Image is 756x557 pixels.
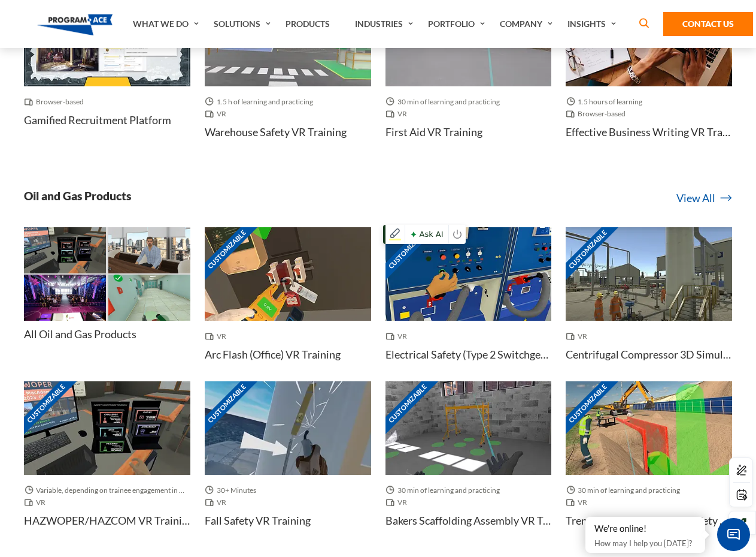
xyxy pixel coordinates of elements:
[676,190,732,206] a: View All
[108,227,190,273] img: Thumbnail - Sales pitch and closing VR Training
[566,125,732,140] h4: Effective business writing VR Training
[566,227,732,321] img: Thumbnail - Centrifugal Compressor 3D Simulation VR Training
[385,227,552,321] img: Thumbnail - Electrical Safety (Type 2 Switchgear) VR Training
[205,125,347,140] h4: Warehouse Safety VR Training
[385,347,552,362] h4: Electrical Safety (Type 2 Switchgear) VR Training
[24,513,190,528] h4: HAZWOPER/HAZCOM VR Training
[24,227,190,365] a: Thumbnail - HAZWOPER/HAZCOM VR Training Thumbnail - Sales pitch and closing VR Training Thumbnail...
[566,96,647,108] span: 1.5 hours of learning
[385,330,412,342] span: VR
[385,496,412,508] span: VR
[205,96,318,108] span: 1.5 h of learning and practicing
[205,513,311,528] h4: Fall Safety VR Training
[205,347,341,362] h4: Arc Flash (Office) VR Training
[24,113,171,128] h4: Gamified recruitment platform
[566,108,630,120] span: Browser-based
[385,381,552,475] img: Thumbnail - Bakers Scaffolding Assembly VR Training
[377,373,438,434] span: Customizable
[205,330,231,342] span: VR
[408,227,446,242] span: Ask AI
[205,484,261,496] span: 30+ Minutes
[385,484,505,496] span: 30 min of learning and practicing
[594,523,696,535] div: We're online!
[566,381,732,475] img: Thumbnail - Trenching and Excavation Safety VR Training
[205,496,231,508] span: VR
[377,219,438,280] span: Customizable
[385,125,482,140] h4: First Aid VR Training
[24,96,89,108] span: Browser-based
[24,227,106,273] img: Thumbnail - HAZWOPER/HAZCOM VR Training
[385,513,552,528] h4: Bakers Scaffolding Assembly VR Training
[566,347,732,362] h4: Centrifugal Compressor 3D Simulation VR Training
[385,227,552,381] a: Customizable Thumbnail - Electrical Safety (Type 2 Switchgear) VR Training VR Electrical Safety (...
[24,484,190,496] span: Variable, depending on trainee engagement in each section.
[24,381,190,475] img: Thumbnail - HAZWOPER/HAZCOM VR Training
[24,327,136,342] h4: All Oil and Gas Products
[24,381,190,547] a: Customizable Thumbnail - HAZWOPER/HAZCOM VR Training Variable, depending on trainee engagement in...
[108,275,190,321] img: Thumbnail - Fire Safety (Office) VR Training
[385,381,552,547] a: Customizable Thumbnail - Bakers Scaffolding Assembly VR Training 30 min of learning and practicin...
[205,108,231,120] span: VR
[557,219,618,280] span: Customizable
[663,12,753,36] a: Contact Us
[205,227,371,381] a: Customizable Thumbnail - Arc Flash (Office) VR Training VR Arc Flash (Office) VR Training
[16,373,77,434] span: Customizable
[594,536,696,550] p: How may I help you [DATE]?
[717,518,750,551] span: Chat Widget
[557,373,618,434] span: Customizable
[566,330,592,342] span: VR
[24,188,131,203] h3: Oil and Gas Products
[566,227,732,381] a: Customizable Thumbnail - Centrifugal Compressor 3D Simulation VR Training VR Centrifugal Compress...
[205,381,371,475] img: Thumbnail - Fall Safety VR Training
[37,14,113,35] img: Program-Ace
[24,496,50,508] span: VR
[196,373,257,434] span: Customizable
[566,513,732,528] h4: Trenching and Excavation Safety VR Training
[196,219,257,280] span: Customizable
[385,96,505,108] span: 30 min of learning and practicing
[205,227,371,321] img: Thumbnail - Arc Flash (Office) VR Training
[566,496,592,508] span: VR
[205,381,371,547] a: Customizable Thumbnail - Fall Safety VR Training 30+ Minutes VR Fall Safety VR Training
[24,275,106,321] img: Thumbnail - Essential public speaking VR Training
[566,484,685,496] span: 30 min of learning and practicing
[385,108,412,120] span: VR
[566,381,732,547] a: Customizable Thumbnail - Trenching and Excavation Safety VR Training 30 min of learning and pract...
